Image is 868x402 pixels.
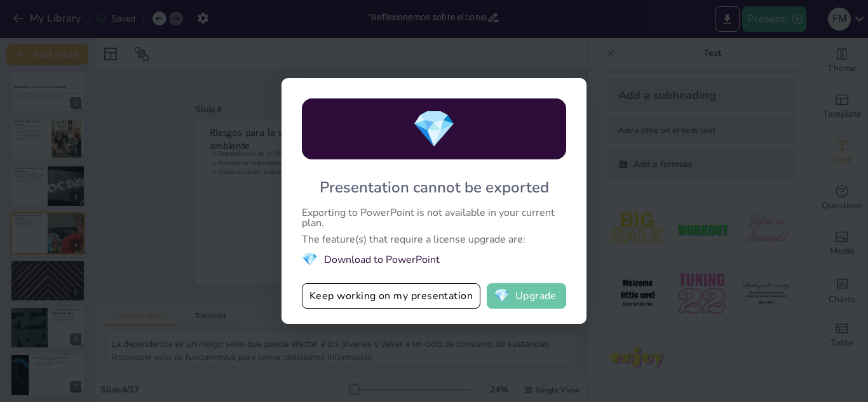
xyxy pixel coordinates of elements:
div: The feature(s) that require a license upgrade are: [302,234,566,245]
button: diamondUpgrade [487,283,566,309]
li: Download to PowerPoint [302,251,566,268]
div: Presentation cannot be exported [320,177,549,198]
span: diamond [302,251,318,268]
button: Keep working on my presentation [302,283,480,309]
span: diamond [412,105,456,154]
div: Exporting to PowerPoint is not available in your current plan. [302,208,566,228]
span: diamond [494,290,510,302]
